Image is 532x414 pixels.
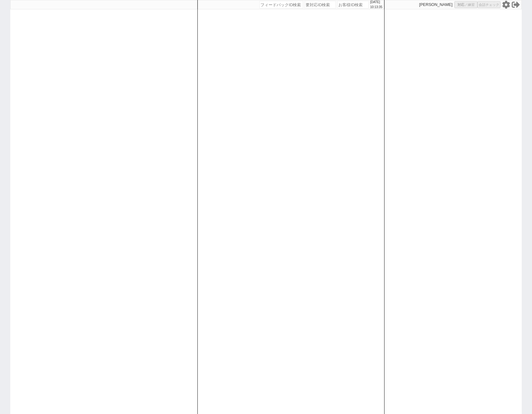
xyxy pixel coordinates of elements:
[259,1,303,8] input: フィードバックID検索
[305,1,336,8] input: 要対応ID検索
[337,1,369,8] input: お客様ID検索
[457,2,464,7] span: 対応
[479,2,499,7] span: 会話チェック
[468,2,475,7] span: 練習
[454,1,477,8] button: 対応／練習
[370,5,382,10] p: 10:13:35
[477,1,501,8] button: 会話チェック
[419,2,452,7] p: [PERSON_NAME]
